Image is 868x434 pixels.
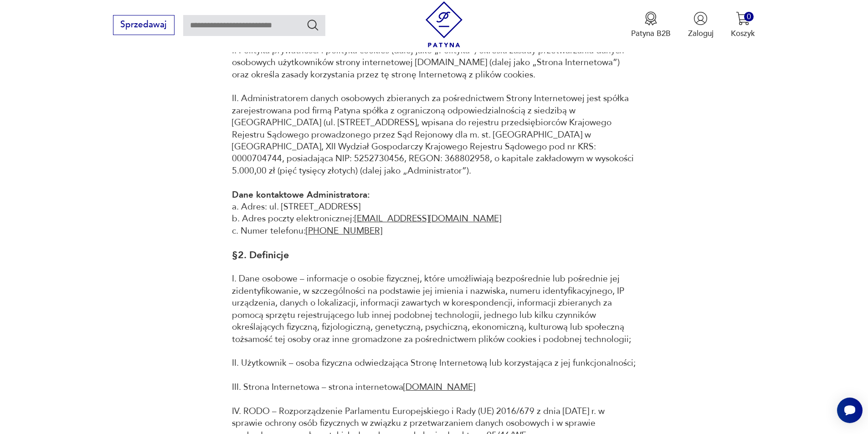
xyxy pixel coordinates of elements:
p: Zaloguj [688,28,714,39]
img: Ikonka użytkownika [693,11,708,26]
div: 0 [744,12,754,21]
iframe: Smartsupp widget button [837,398,863,423]
p: a. Adres: ul. [STREET_ADDRESS] b. Adres poczty elektronicznej: c. Numer telefonu: [232,189,637,237]
p: II. Użytkownik – osoba fizyczna odwiedzająca Stronę Internetową lub korzystająca z jej funkcjonal... [232,357,637,369]
p: Patyna B2B [631,28,671,39]
button: Zaloguj [688,11,714,39]
p: Koszyk [731,28,755,39]
p: I. Polityka prywatności i polityka cookies (dalej jako „Polityka”) określa zasady przetwarzania d... [232,45,637,81]
button: 0Koszyk [731,11,755,39]
button: Patyna B2B [631,11,671,39]
a: [EMAIL_ADDRESS][DOMAIN_NAME] [354,213,501,225]
a: [DOMAIN_NAME] [403,381,475,393]
p: I. Dane osobowe – informacje o osobie fizycznej, które umożliwiają bezpośrednie lub pośrednie jej... [232,273,637,345]
p: III. Strona Internetowa – strona internetowa [232,381,637,393]
a: Sprzedawaj [113,22,175,29]
button: Szukaj [306,18,319,31]
button: Sprzedawaj [113,15,175,35]
img: Ikona koszyka [736,11,750,26]
a: [PHONE_NUMBER] [306,225,382,237]
strong: §2. Definicje [232,248,289,262]
a: Ikona medaluPatyna B2B [631,11,671,39]
p: II. Administratorem danych osobowych zbieranych za pośrednictwem Strony Internetowej jest spółka ... [232,92,637,177]
img: Patyna - sklep z meblami i dekoracjami vintage [421,1,467,47]
img: Ikona medalu [644,11,658,26]
strong: Dane kontaktowe Administratora: [232,189,370,201]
